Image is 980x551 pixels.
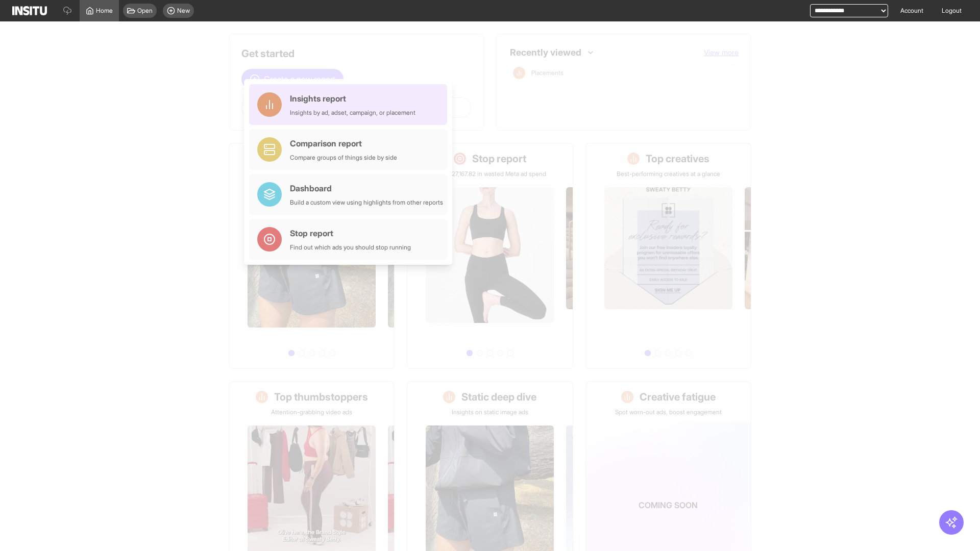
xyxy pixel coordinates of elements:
[137,7,153,15] span: Open
[290,92,415,105] div: Insights report
[290,154,397,162] div: Compare groups of things side by side
[290,227,411,239] div: Stop report
[12,6,47,15] img: Logo
[290,137,397,149] div: Comparison report
[290,198,443,207] div: Build a custom view using highlights from other reports
[290,109,415,117] div: Insights by ad, adset, campaign, or placement
[96,7,113,15] span: Home
[290,182,443,194] div: Dashboard
[177,7,190,15] span: New
[290,243,411,252] div: Find out which ads you should stop running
